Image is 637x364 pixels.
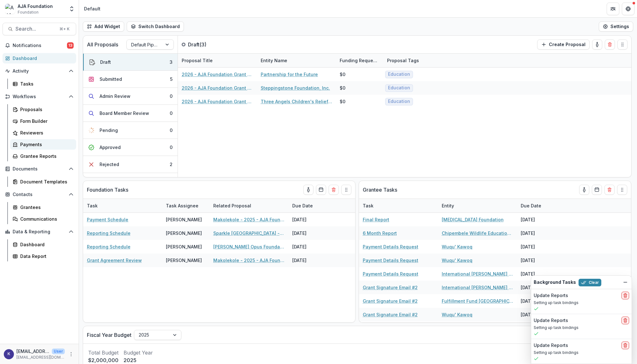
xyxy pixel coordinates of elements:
button: delete [622,317,629,324]
span: Workflows [13,94,66,99]
button: Add Widget [83,21,124,32]
div: Due Date [288,202,317,209]
div: Task Assignee [162,199,209,212]
span: Data & Reporting [13,229,66,235]
button: delete [622,342,629,349]
div: Related Proposal [209,199,288,212]
div: [DATE] [517,294,564,308]
div: [DATE] [288,240,336,254]
button: Approved0 [83,139,178,156]
button: Delete card [605,39,615,50]
div: Entity [438,202,458,209]
span: Contacts [13,192,66,197]
div: Proposal Title [178,54,257,67]
div: 0 [170,127,173,134]
button: toggle-assigned-to-me [592,39,602,50]
button: Open entity switcher [67,3,76,15]
button: Search... [3,23,76,35]
div: [DATE] [517,226,564,240]
span: Education [388,72,410,77]
p: $2,000,000 [88,356,118,364]
div: ⌘ + K [58,26,71,33]
a: Communications [10,214,76,224]
div: [PERSON_NAME] [166,243,202,250]
div: Board Member Review [100,110,149,116]
a: Partnership for the Future [261,71,318,78]
div: Default [84,5,100,12]
h2: Update Reports [534,293,568,298]
div: [DATE] [288,254,336,267]
a: International [PERSON_NAME] Project [442,284,513,291]
div: Due Date [517,199,564,212]
div: Proposal Tags [383,57,423,64]
button: Settings [599,21,633,32]
img: AJA Foundation [5,4,15,14]
span: Education [388,99,410,104]
a: Payment Schedule [87,216,128,223]
button: Clear [579,279,601,286]
button: Delete card [604,185,615,195]
a: Wuqu' Kawoq [442,257,472,264]
div: Form Builder [20,118,71,124]
button: Admin Review0 [83,88,178,105]
a: Reviewers [10,128,76,138]
a: [PERSON_NAME] Opus Foundation - 2025 - AJA Foundation Grant Application [213,243,285,250]
p: Setting up task bindings [534,350,629,355]
div: Proposal Tags [383,54,462,67]
a: Grant Signature Email #2 [363,284,418,291]
button: Dismiss [622,278,629,286]
a: Payment Details Request [363,271,418,277]
button: Submitted5 [83,71,178,88]
div: Proposal Title [178,57,216,64]
div: Submitted [100,76,122,82]
div: Entity [438,199,517,212]
a: Three Angels Children's Relief, Inc. [261,98,332,105]
div: Task [83,202,101,209]
p: All Proposals [87,41,118,48]
div: Grantee Reports [20,153,71,159]
div: [DATE] [517,267,564,281]
a: Proposals [10,104,76,115]
div: Approved [100,144,121,151]
div: Funding Requested [336,54,383,67]
span: Education [388,85,410,91]
a: Grant Signature Email #2 [363,311,418,318]
span: 13 [67,42,74,49]
div: Communications [20,216,71,222]
p: User [52,349,65,354]
a: [MEDICAL_DATA] Foundation [442,216,504,223]
button: Notifications13 [3,40,76,51]
span: Search... [15,26,56,32]
button: Calendar [592,185,602,195]
button: Get Help [622,3,634,15]
a: Grant Agreement Review [87,257,142,264]
a: Steppingstone Foundation, Inc. [261,85,330,91]
div: [DATE] [517,321,564,335]
button: toggle-assigned-to-me [303,185,313,195]
a: Reporting Schedule [87,243,130,250]
a: 2026 - AJA Foundation Grant Application [182,71,253,78]
div: Dashboard [20,241,71,248]
a: Form Builder [10,116,76,126]
button: Drag [617,185,627,195]
a: Makolekole - 2025 - AJA Foundation Discretionary Payment Form [213,216,285,223]
div: Due Date [288,199,336,212]
div: Pending [100,127,118,134]
div: Task [359,199,438,212]
p: Budget Year [124,349,153,356]
a: Final Report [363,216,389,223]
div: [PERSON_NAME] [166,216,202,223]
div: Task [359,202,377,209]
a: Reporting Schedule [87,230,130,236]
a: Grant Signature Email #2 [363,298,418,304]
a: 2026 - AJA Foundation Grant Application [182,85,253,91]
a: Dashboard [10,239,76,250]
h2: Update Reports [534,343,568,348]
div: 0 [170,110,173,116]
a: Payments [10,139,76,150]
div: Dashboard [13,55,71,62]
div: AJA Foundation [18,3,53,9]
